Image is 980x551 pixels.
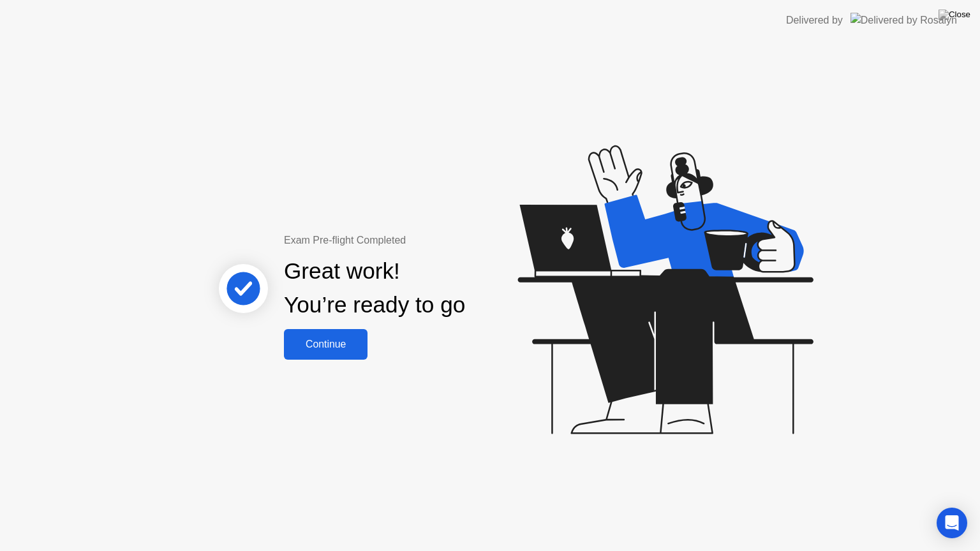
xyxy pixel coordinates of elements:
[284,329,367,360] button: Continue
[284,233,547,248] div: Exam Pre-flight Completed
[288,339,364,350] div: Continue
[939,10,970,20] img: Close
[786,13,843,28] div: Delivered by
[284,254,465,322] div: Great work! You’re ready to go
[850,13,957,27] img: Delivered by Rosalyn
[937,508,967,538] div: Open Intercom Messenger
